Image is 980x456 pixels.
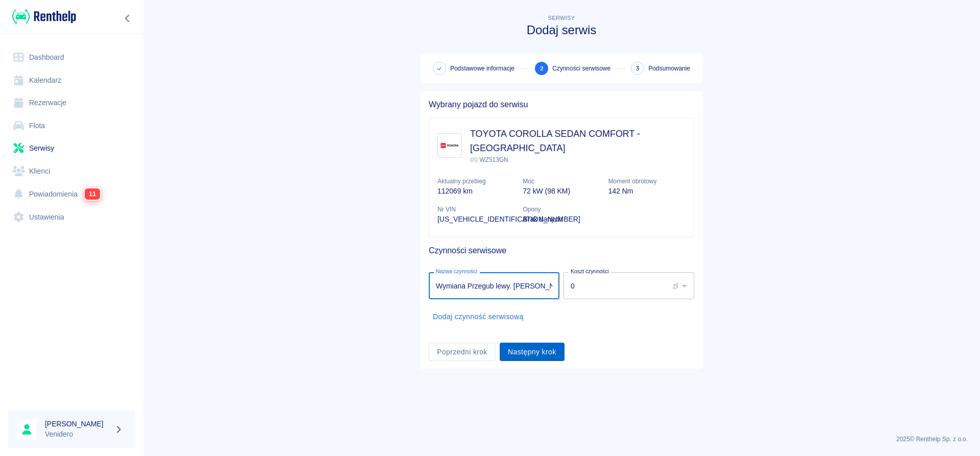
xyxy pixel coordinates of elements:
[155,435,968,444] p: 2025 © Renthelp Sp. z o.o.
[429,343,496,362] button: Poprzedni krok
[8,69,135,92] a: Kalendarz
[429,100,694,110] h5: Wybrany pojazd do serwisu
[523,186,600,197] p: 72 kW (98 KM)
[421,23,702,37] h3: Dodaj serwis
[440,136,459,155] img: Image
[437,186,514,197] p: 112069 km
[8,137,135,160] a: Serwisy
[648,64,690,73] span: Podsumowanie
[437,177,514,186] p: Aktualny przebieg
[8,160,135,183] a: Klienci
[437,214,514,225] p: [US_VEHICLE_IDENTIFICATION_NUMBER]
[120,12,135,25] button: Zwiń nawigację
[571,268,609,275] label: Koszt czynności
[666,272,694,299] div: zł
[540,63,544,74] span: 2
[85,188,100,200] span: 11
[437,205,514,214] p: Nr VIN
[8,206,135,229] a: Ustawienia
[45,429,110,440] p: Venidero
[608,186,685,197] p: 142 Nm
[523,214,600,225] p: Brak danych
[12,8,76,25] img: Renthelp logo
[8,91,135,114] a: Rezerwacje
[470,155,685,164] p: WZ513GN
[429,307,528,326] button: Dodaj czynność serwisową
[500,343,565,362] button: Następny krok
[436,268,477,275] label: Nazwa czynności
[8,114,135,137] a: Flota
[548,15,575,21] span: Serwisy
[8,182,135,206] a: Powiadomienia11
[635,63,640,74] span: 3
[429,246,694,256] h5: Czynności serwisowe
[470,127,685,155] h3: TOYOTA COROLLA SEDAN COMFORT - [GEOGRAPHIC_DATA]
[523,177,600,186] p: Moc
[429,272,559,299] input: np. Wymiana klocków hamulcowych
[45,419,110,429] h6: [PERSON_NAME]
[450,64,514,73] span: Podstawowe informacje
[8,8,76,25] a: Renthelp logo
[608,177,685,186] p: Moment obrotowy
[523,205,600,214] p: Opony
[8,46,135,69] a: Dashboard
[552,64,610,73] span: Czynności serwisowe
